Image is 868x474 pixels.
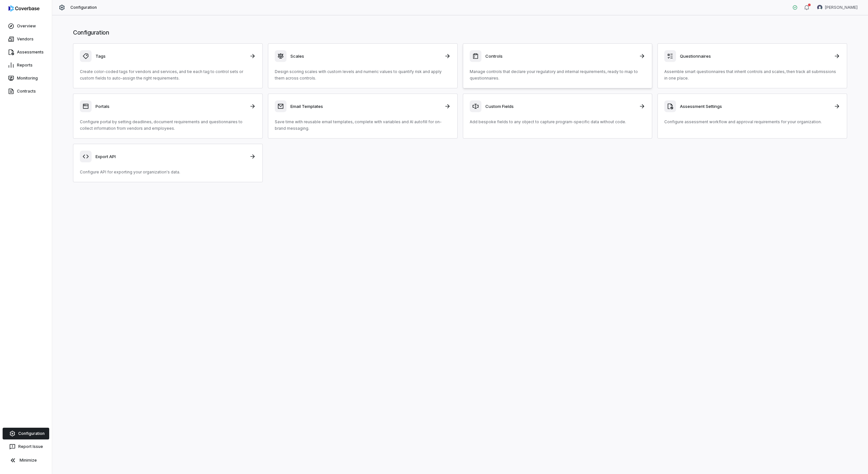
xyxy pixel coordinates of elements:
[680,103,830,109] h3: Assessment Settings
[3,428,49,439] a: Configuration
[3,441,49,452] button: Report Issue
[680,53,830,59] h3: Questionnaires
[70,5,97,10] span: Configuration
[1,85,51,97] a: Contracts
[825,5,858,10] span: [PERSON_NAME]
[657,94,847,139] a: Assessment SettingsConfigure assessment workflow and approval requirements for your organization.
[813,3,861,12] button: Amanda Pettenati avatar[PERSON_NAME]
[73,28,847,37] h1: Configuration
[275,119,451,132] p: Save time with reusable email templates, complete with variables and AI autofill for on-brand mes...
[1,59,51,71] a: Reports
[463,43,653,88] a: ControlsManage controls that declare your regulatory and internal requirements, ready to map to q...
[1,20,51,32] a: Overview
[73,144,263,182] a: Export APIConfigure API for exporting your organization's data.
[80,119,256,132] p: Configure portal by setting deadlines, document requirements and questionnaires to collect inform...
[80,169,256,175] p: Configure API for exporting your organization's data.
[73,94,263,139] a: PortalsConfigure portal by setting deadlines, document requirements and questionnaires to collect...
[1,72,51,84] a: Monitoring
[8,5,39,12] img: logo-D7KZi-bG.svg
[664,119,840,125] p: Configure assessment workflow and approval requirements for your organization.
[1,33,51,45] a: Vendors
[96,103,245,109] h3: Portals
[470,68,646,81] p: Manage controls that declare your regulatory and internal requirements, ready to map to questionn...
[96,154,245,159] h3: Export API
[268,94,458,139] a: Email TemplatesSave time with reusable email templates, complete with variables and AI autofill f...
[290,53,440,59] h3: Scales
[3,454,49,467] button: Minimize
[470,119,646,125] p: Add bespoke fields to any object to capture program-specific data without code.
[1,46,51,58] a: Assessments
[96,53,245,59] h3: Tags
[268,43,458,88] a: ScalesDesign scoring scales with custom levels and numeric values to quantify risk and apply them...
[817,5,822,10] img: Amanda Pettenati avatar
[657,43,847,88] a: QuestionnairesAssemble smart questionnaires that inherit controls and scales, then track all subm...
[80,68,256,81] p: Create color-coded tags for vendors and services, and tie each tag to control sets or custom fiel...
[73,43,263,88] a: TagsCreate color-coded tags for vendors and services, and tie each tag to control sets or custom ...
[664,68,840,81] p: Assemble smart questionnaires that inherit controls and scales, then track all submissions in one...
[485,53,635,59] h3: Controls
[463,94,653,139] a: Custom FieldsAdd bespoke fields to any object to capture program-specific data without code.
[275,68,451,81] p: Design scoring scales with custom levels and numeric values to quantify risk and apply them acros...
[290,103,440,109] h3: Email Templates
[485,103,635,109] h3: Custom Fields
